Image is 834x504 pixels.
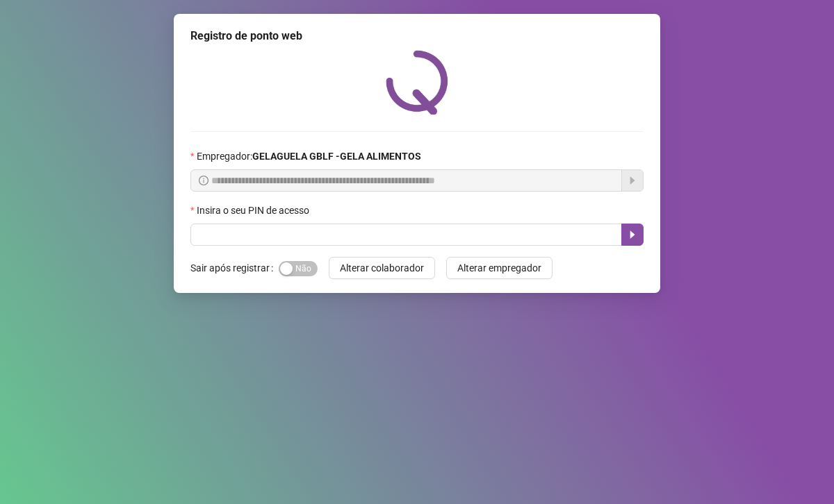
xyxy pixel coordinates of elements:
span: caret-right [627,229,638,240]
div: Registro de ponto web [190,28,644,44]
button: Alterar empregador [446,257,553,279]
button: Alterar colaborador [329,257,435,279]
label: Insira o seu PIN de acesso [190,203,318,218]
span: Alterar colaborador [340,260,424,276]
img: QRPoint [386,50,448,115]
label: Sair após registrar [190,257,279,279]
span: Empregador : [197,149,421,164]
strong: GELAGUELA GBLF -GELA ALIMENTOS [252,151,421,162]
span: Alterar empregador [457,260,541,276]
span: info-circle [199,176,208,185]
